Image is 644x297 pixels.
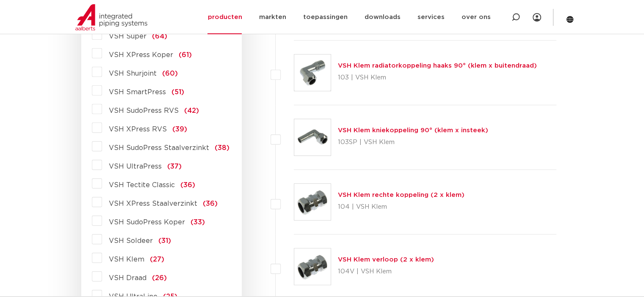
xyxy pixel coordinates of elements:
[215,144,229,151] span: (38)
[109,89,166,95] span: VSH SmartPress
[158,237,171,244] span: (31)
[338,136,488,149] p: 103SP | VSH Klem
[109,237,153,244] span: VSH Soldeer
[109,200,197,207] span: VSH XPress Staalverzinkt
[180,182,195,188] span: (36)
[162,70,178,77] span: (60)
[109,107,179,114] span: VSH SudoPress RVS
[191,219,205,226] span: (33)
[338,71,537,84] p: 103 | VSH Klem
[171,89,184,95] span: (51)
[294,119,331,155] img: Thumbnail for VSH Klem kniekoppeling 90° (klem x insteek)
[109,182,175,188] span: VSH Tectite Classic
[338,63,537,69] a: VSH Klem radiatorkoppeling haaks 90° (klem x buitendraad)
[152,33,167,40] span: (64)
[294,54,331,91] img: Thumbnail for VSH Klem radiatorkoppeling haaks 90° (klem x buitendraad)
[203,200,218,207] span: (36)
[338,200,464,214] p: 104 | VSH Klem
[179,52,192,58] span: (61)
[294,248,331,285] img: Thumbnail for VSH Klem verloop (2 x klem)
[167,163,182,170] span: (37)
[150,256,164,263] span: (27)
[338,256,434,263] a: VSH Klem verloop (2 x klem)
[184,107,199,114] span: (42)
[109,70,157,77] span: VSH Shurjoint
[172,126,187,133] span: (39)
[109,163,162,170] span: VSH UltraPress
[338,127,488,134] a: VSH Klem kniekoppeling 90° (klem x insteek)
[109,275,146,281] span: VSH Draad
[294,184,331,220] img: Thumbnail for VSH Klem rechte koppeling (2 x klem)
[109,52,173,58] span: VSH XPress Koper
[152,275,167,281] span: (26)
[109,144,209,151] span: VSH SudoPress Staalverzinkt
[109,33,146,40] span: VSH Super
[338,192,464,198] a: VSH Klem rechte koppeling (2 x klem)
[109,126,167,133] span: VSH XPress RVS
[338,265,434,278] p: 104V | VSH Klem
[109,256,144,263] span: VSH Klem
[109,219,185,226] span: VSH SudoPress Koper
